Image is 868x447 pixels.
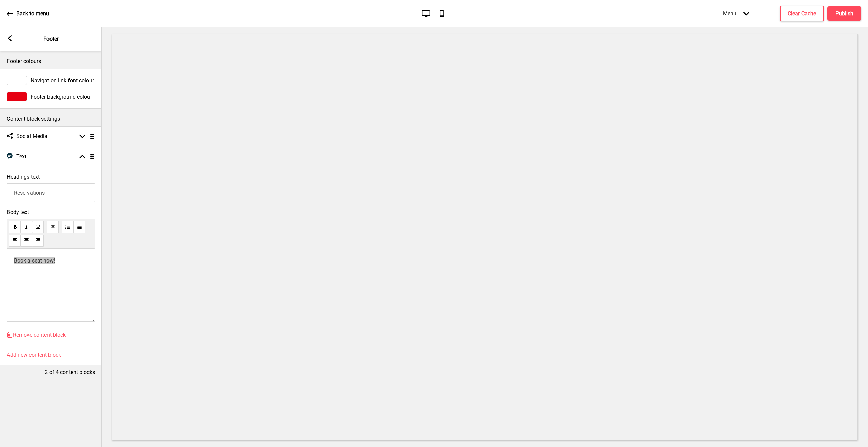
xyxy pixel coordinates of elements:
[45,369,95,376] p: 2 of 4 content blocks
[9,221,21,233] button: bold
[47,221,59,233] button: link
[7,209,95,215] span: Body text
[780,6,824,21] button: Clear Cache
[827,6,861,21] button: Publish
[716,3,756,23] div: Menu
[16,10,49,17] p: Back to menu
[7,76,95,85] div: Navigation link font colour
[7,174,40,180] label: Headings text
[7,351,61,359] h4: Add new content block
[16,153,26,160] h4: Text
[835,10,853,17] h4: Publish
[9,235,21,247] button: alignLeft
[31,94,92,100] span: Footer background colour
[7,58,95,65] p: Footer colours
[788,10,816,17] h4: Clear Cache
[32,221,44,233] button: underline
[32,235,44,247] button: alignRight
[16,133,47,140] h4: Social Media
[31,77,94,84] span: Navigation link font colour
[20,221,32,233] button: italic
[20,235,32,247] button: alignCenter
[7,115,95,123] p: Content block settings
[7,92,95,101] div: Footer background colour
[62,221,74,233] button: orderedList
[43,35,59,43] p: Footer
[73,221,85,233] button: unorderedList
[14,257,55,264] span: Book a seat now!
[7,4,49,23] a: Back to menu
[13,332,66,338] span: Remove content block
